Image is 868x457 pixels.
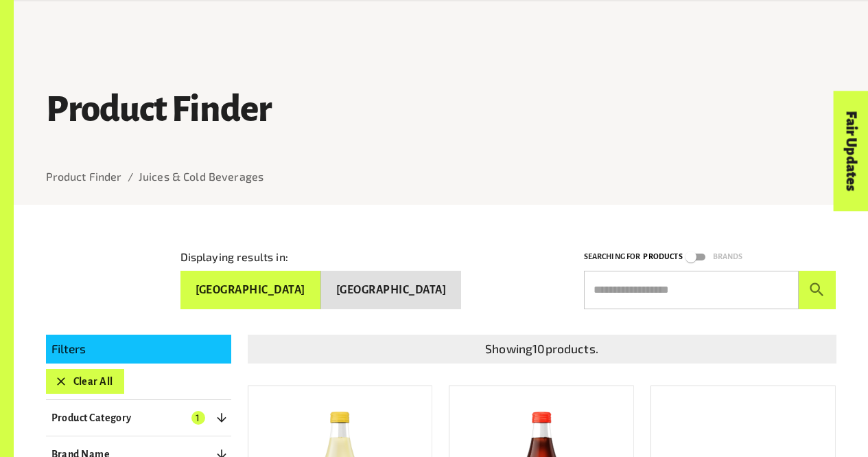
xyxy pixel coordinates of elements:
span: 1 [191,411,205,425]
a: Product Finder [46,170,122,183]
p: Product Category [51,410,132,426]
li: / [128,168,133,185]
button: [GEOGRAPHIC_DATA] [180,271,321,309]
p: Showing 10 products. [253,340,831,358]
p: Displaying results in: [180,249,288,265]
button: Product Category [46,405,231,430]
p: Searching for [584,250,641,263]
p: Filters [51,340,226,358]
nav: breadcrumb [46,168,836,185]
h1: Product Finder [46,89,836,129]
button: Clear All [46,369,124,394]
button: [GEOGRAPHIC_DATA] [321,271,461,309]
a: Juices & Cold Beverages [139,170,263,183]
p: Brands [713,250,743,263]
p: Products [643,250,682,263]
